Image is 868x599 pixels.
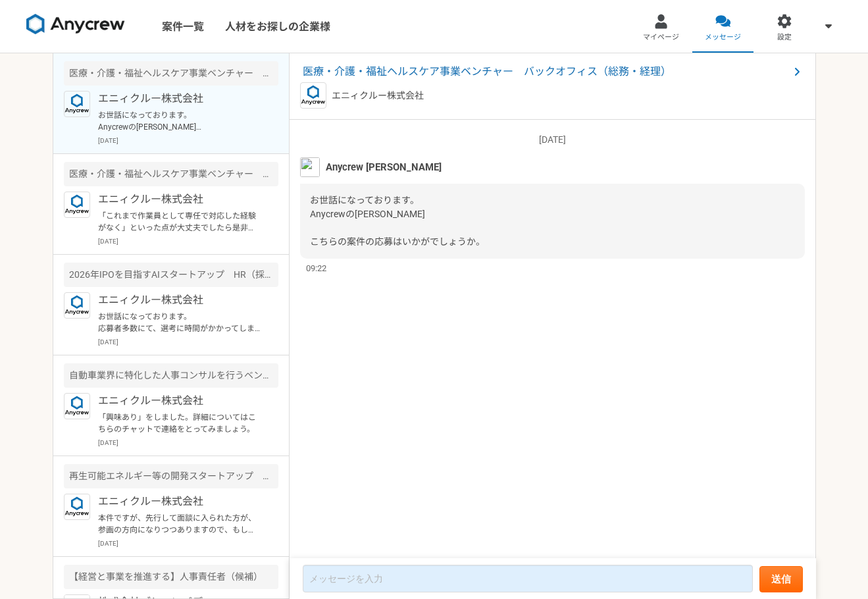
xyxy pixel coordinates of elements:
[759,566,803,592] button: 送信
[64,162,278,186] div: 医療・介護・福祉ヘルスケア事業ベンチャー 処遇改善事務経験者募集
[98,109,261,133] p: お世話になっております。 Anycrewの[PERSON_NAME] こちらの案件の応募はいかがでしょうか。
[98,292,261,308] p: エニィクルー株式会社
[98,438,278,448] p: [DATE]
[98,538,278,548] p: [DATE]
[98,512,261,536] p: 本件ですが、先行して面談に入られた方が、参画の方向になりつつありますので、もしその方の選考が止まるような場合は、改めてご連絡させていただきます。 ぜひ、また別件等でもご相談できればと思いますので...
[310,195,485,247] span: お世話になっております。 Anycrewの[PERSON_NAME] こちらの案件の応募はいかがでしょうか。
[306,262,326,274] span: 09:22
[64,565,278,589] div: 【経営と事業を推進する】人事責任者（候補）
[300,157,320,177] img: S__5267474.jpg
[98,210,261,234] p: 「これまで作業員として専任で対応した経験がなく」といった点が大丈夫でしたら是非よろしくお願いいたします。
[98,192,261,207] p: エニィクルー株式会社
[64,494,90,520] img: logo_text_blue_01.png
[64,61,278,86] div: 医療・介護・福祉ヘルスケア事業ベンチャー バックオフィス（総務・経理）
[98,136,278,145] p: [DATE]
[326,160,442,174] span: Anycrew [PERSON_NAME]
[64,393,90,419] img: logo_text_blue_01.png
[300,133,805,147] p: [DATE]
[98,337,278,347] p: [DATE]
[64,263,278,287] div: 2026年IPOを目指すAIスタートアップ HR（採用業務）
[332,89,424,103] p: エニィクルー株式会社
[300,82,326,109] img: logo_text_blue_01.png
[64,464,278,488] div: 再生可能エネルギー等の開発スタートアップ 人事責任者
[705,32,741,43] span: メッセージ
[98,91,261,107] p: エニィクルー株式会社
[64,91,90,117] img: logo_text_blue_01.png
[643,32,679,43] span: マイページ
[98,311,261,334] p: お世話になっております。 応募者多数にて、選考に時間がかかってしまい、ご連絡が遅くなり申し訳ありません。 本案件ですが、別人材でオファーが決まり、クローズとなりました。 ご興味をお持ちいただいた...
[64,192,90,218] img: logo_text_blue_01.png
[64,363,278,388] div: 自動車業界に特化した人事コンサルを行うベンチャー企業での採用担当を募集
[26,14,125,35] img: 8DqYSo04kwAAAAASUVORK5CYII=
[303,64,789,80] span: 医療・介護・福祉ヘルスケア事業ベンチャー バックオフィス（総務・経理）
[777,32,792,43] span: 設定
[64,292,90,319] img: logo_text_blue_01.png
[98,411,261,435] p: 「興味あり」をしました。詳細についてはこちらのチャットで連絡をとってみましょう。
[98,236,278,246] p: [DATE]
[98,494,261,509] p: エニィクルー株式会社
[98,393,261,409] p: エニィクルー株式会社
